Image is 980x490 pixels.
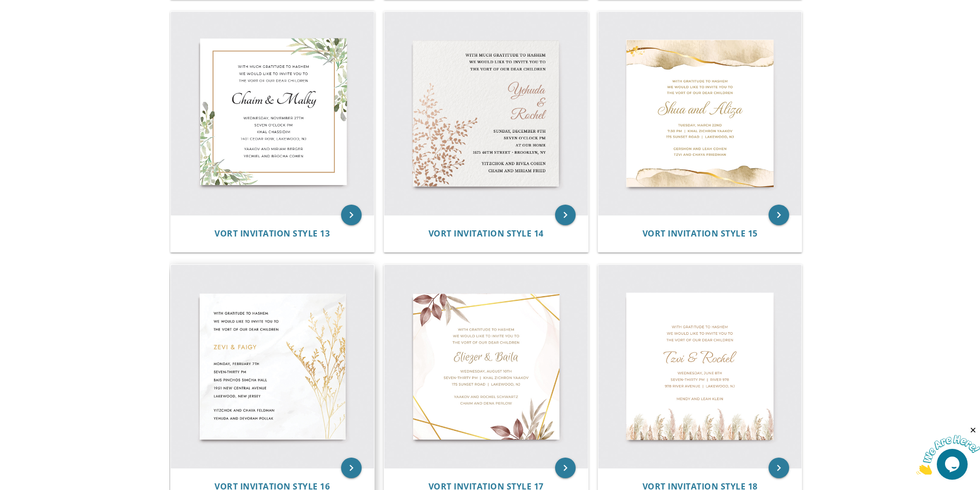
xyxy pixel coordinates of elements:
[769,458,789,478] a: keyboard_arrow_right
[769,205,789,225] a: keyboard_arrow_right
[598,12,802,215] img: Vort Invitation Style 15
[384,12,588,215] img: Vort Invitation Style 14
[429,229,544,239] a: Vort Invitation Style 14
[215,228,330,239] span: Vort Invitation Style 13
[171,12,375,215] img: Vort Invitation Style 13
[643,228,758,239] span: Vort Invitation Style 15
[643,229,758,239] a: Vort Invitation Style 15
[171,265,375,468] img: Vort Invitation Style 16
[341,458,362,478] a: keyboard_arrow_right
[555,205,576,225] a: keyboard_arrow_right
[555,458,576,478] a: keyboard_arrow_right
[215,229,330,239] a: Vort Invitation Style 13
[916,426,980,475] iframe: chat widget
[429,228,544,239] span: Vort Invitation Style 14
[341,205,362,225] a: keyboard_arrow_right
[384,265,588,468] img: Vort Invitation Style 17
[598,265,802,468] img: Vort Invitation Style 18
